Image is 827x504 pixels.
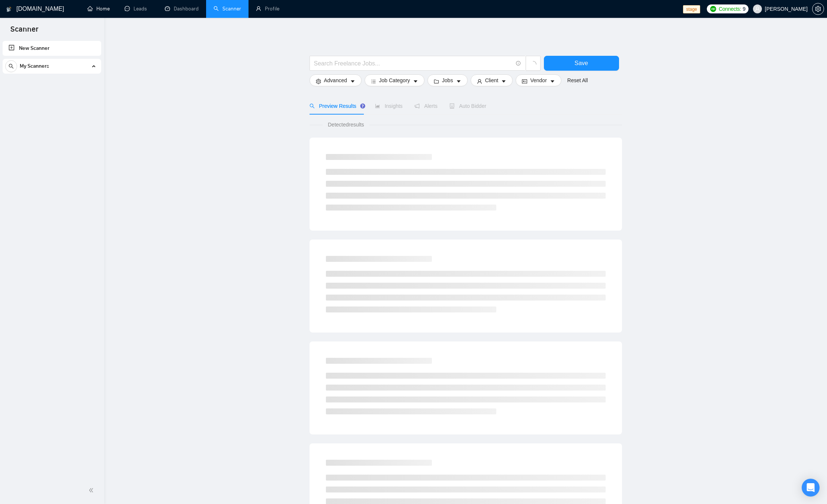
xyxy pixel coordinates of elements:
a: setting [812,6,824,12]
span: search [6,64,17,69]
span: idcard [522,78,527,84]
span: Scanner [4,24,44,39]
button: folderJobscaret-down [427,74,468,86]
button: barsJob Categorycaret-down [365,74,424,86]
div: Open Intercom Messenger [802,479,820,497]
button: search [5,60,17,72]
span: Alerts [414,103,437,109]
button: idcardVendorcaret-down [516,74,561,86]
span: double-left [89,487,96,494]
span: Advanced [324,76,347,84]
span: Job Category [379,76,410,84]
span: Connects: [719,5,741,13]
button: settingAdvancedcaret-down [310,74,362,86]
span: bars [371,78,376,84]
span: Jobs [442,76,453,84]
span: Auto Bidder [449,103,486,109]
a: dashboardDashboard [165,6,199,12]
button: userClientcaret-down [471,74,513,86]
button: setting [812,3,824,15]
a: New Scanner [9,41,95,56]
span: Client [485,76,499,84]
input: Search Freelance Jobs... [314,59,513,68]
span: Detected results [323,121,369,129]
span: setting [316,78,321,84]
img: logo [6,3,12,15]
a: searchScanner [214,6,241,12]
span: search [310,103,315,109]
span: robot [449,103,455,109]
span: caret-down [456,78,461,84]
span: folder [434,78,439,84]
span: area-chart [375,103,380,109]
button: Save [544,56,619,71]
div: Tooltip anchor [359,103,366,109]
span: Preview Results [310,103,363,109]
span: loading [530,61,536,68]
span: setting [812,6,824,12]
span: caret-down [501,78,506,84]
a: homeHome [87,6,110,12]
span: My Scanners [20,59,49,74]
span: Insights [375,103,403,109]
span: info-circle [516,61,521,66]
a: userProfile [256,6,279,12]
a: messageLeads [125,6,150,12]
img: upwork-logo.png [710,6,716,12]
li: New Scanner [3,41,101,56]
span: Save [574,58,588,68]
span: Vendor [530,76,546,84]
span: caret-down [550,78,555,84]
li: My Scanners [3,59,101,77]
span: notification [414,103,420,109]
span: stage [683,5,700,13]
a: Reset All [567,76,588,84]
span: user [755,6,760,12]
span: 9 [743,5,746,13]
span: user [477,78,482,84]
span: caret-down [350,78,355,84]
span: caret-down [413,78,418,84]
